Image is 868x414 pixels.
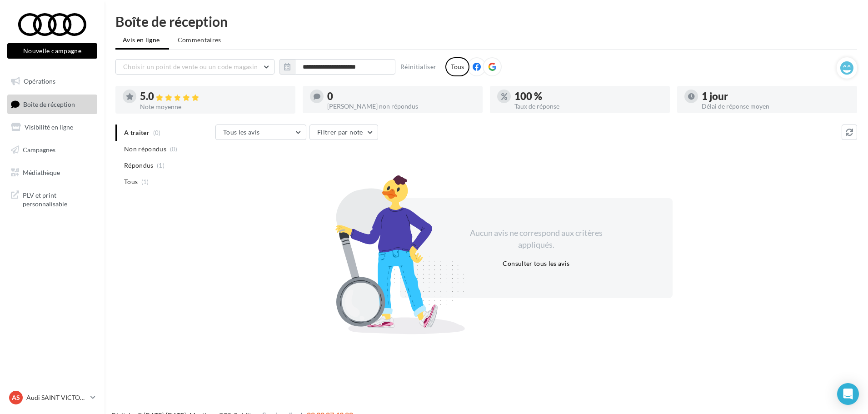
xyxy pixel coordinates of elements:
[309,125,378,140] button: Filtrer par note
[215,125,306,140] button: Tous les avis
[458,227,614,250] div: Aucun avis ne correspond aux critères appliqués.
[514,103,663,110] div: Taux de réponse
[499,258,573,269] button: Consulter tous les avis
[5,185,99,212] a: PLV et print personnalisable
[23,100,75,108] span: Boîte de réception
[5,72,99,91] a: Opérations
[5,118,99,137] a: Visibilité en ligne
[23,146,55,154] span: Campagnes
[5,140,99,160] a: Campagnes
[837,383,859,405] div: Open Intercom Messenger
[115,15,857,28] div: Boîte de réception
[702,103,850,110] div: Délai de réponse moyen
[115,59,274,75] button: Choisir un point de vente ou un code magasin
[141,178,149,185] span: (1)
[124,145,166,154] span: Non répondus
[223,128,260,136] span: Tous les avis
[7,43,97,59] button: Nouvelle campagne
[23,189,94,209] span: PLV et print personnalisable
[24,77,55,85] span: Opérations
[327,103,475,110] div: [PERSON_NAME] non répondus
[7,389,97,406] a: AS Audi SAINT VICTORET
[702,91,850,101] div: 1 jour
[140,91,288,102] div: 5.0
[5,163,99,182] a: Médiathèque
[26,393,87,402] p: Audi SAINT VICTORET
[25,123,73,131] span: Visibilité en ligne
[124,177,138,186] span: Tous
[123,63,258,70] span: Choisir un point de vente ou un code magasin
[514,91,663,101] div: 100 %
[397,61,440,72] button: Réinitialiser
[124,161,154,170] span: Répondus
[5,95,99,114] a: Boîte de réception
[170,145,178,153] span: (0)
[327,91,475,101] div: 0
[445,57,469,76] div: Tous
[178,35,221,45] span: Commentaires
[23,168,60,176] span: Médiathèque
[140,104,288,110] div: Note moyenne
[12,393,20,402] span: AS
[157,162,165,169] span: (1)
